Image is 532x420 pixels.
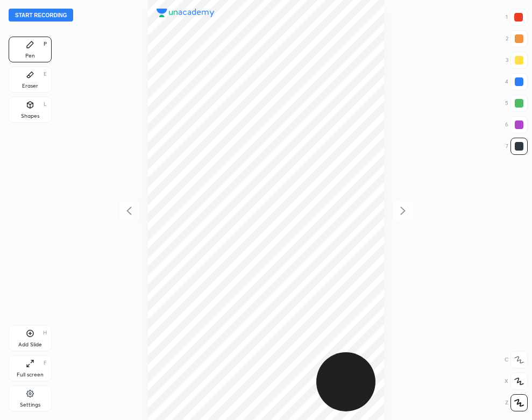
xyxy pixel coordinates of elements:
div: L [44,102,47,107]
div: F [44,360,47,366]
div: Eraser [22,83,38,89]
div: Z [505,394,528,411]
div: Settings [20,402,40,408]
div: H [43,330,47,336]
div: P [44,41,47,47]
div: Full screen [17,372,44,378]
button: Start recording [9,9,73,22]
div: 3 [506,52,528,69]
div: 7 [506,138,528,155]
div: X [505,373,528,390]
div: E [44,72,47,77]
div: Pen [25,53,35,59]
div: 4 [505,73,528,90]
div: C [505,351,528,368]
div: Shapes [21,113,39,119]
div: Add Slide [18,342,42,347]
div: 6 [505,116,528,133]
div: 2 [506,30,528,47]
div: 5 [505,95,528,112]
div: 1 [506,9,527,26]
img: logo.38c385cc.svg [157,9,215,17]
